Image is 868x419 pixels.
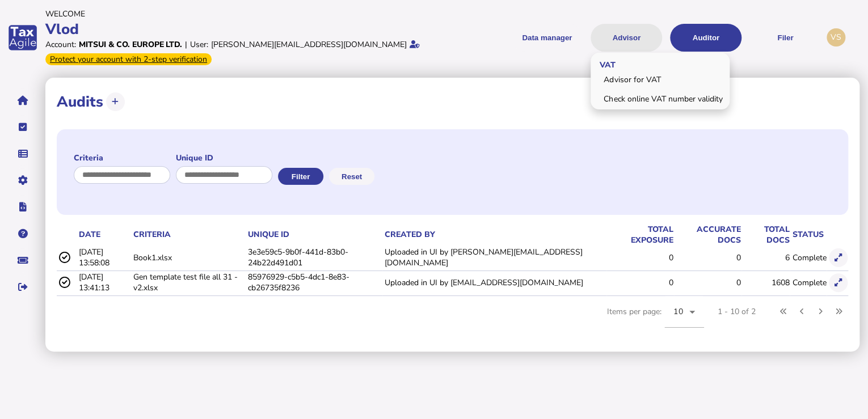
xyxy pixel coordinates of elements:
[436,24,821,52] menu: navigate products
[829,273,848,292] button: Show in modal
[11,142,35,166] button: Data manager
[11,248,35,272] button: Raise a support ticket
[11,195,35,219] button: Developer hub links
[410,40,420,48] i: Email verified
[664,296,704,340] mat-form-field: Change page size
[382,223,606,246] th: Created by
[592,71,728,88] a: Advisor for VAT
[382,270,606,294] td: Uploaded in UI by [EMAIL_ADDRESS][DOMAIN_NAME]
[606,246,674,269] td: 0
[79,39,182,50] div: Mitsui & Co. Europe Ltd.
[774,302,793,321] button: First page
[246,246,382,269] td: 3e3e59c5-9b0f-441d-83b0-24b22d491d01
[176,153,272,163] label: Unique ID
[190,39,208,50] div: User:
[592,90,728,108] a: Check online VAT number validity
[670,24,741,52] button: Auditor
[741,246,790,269] td: 6
[246,223,382,246] th: Unique id
[45,39,76,50] div: Account:
[607,296,704,340] div: Items per page:
[790,246,827,269] td: Complete
[45,19,431,39] div: Vlod
[829,248,848,267] button: Show in modal
[11,88,35,112] button: Home
[57,92,103,112] h1: Audits
[131,223,246,246] th: Criteria
[45,53,212,65] div: From Oct 1, 2025, 2-step verification will be required to login. Set it up now...
[131,246,246,269] td: Book1.xlsx
[131,270,246,294] td: Gen template test file all 31 - v2.xlsx
[793,302,811,321] button: Previous page
[673,306,683,317] span: 10
[211,39,407,50] div: [PERSON_NAME][EMAIL_ADDRESS][DOMAIN_NAME]
[718,306,756,317] div: 1 - 10 of 2
[811,302,829,321] button: Next page
[11,115,35,139] button: Tasks
[606,270,674,294] td: 0
[185,39,187,50] div: |
[11,222,35,246] button: Help pages
[329,168,374,185] button: Reset
[11,168,35,192] button: Manage settings
[45,9,431,19] div: Welcome
[591,50,621,77] span: VAT
[77,246,131,269] td: [DATE] 13:58:08
[278,168,323,185] button: Filter
[674,270,741,294] td: 0
[741,270,790,294] td: 1608
[11,275,35,299] button: Sign out
[741,223,790,246] th: total docs
[511,24,583,52] button: Shows a dropdown of Data manager options
[790,223,827,246] th: status
[749,24,821,52] button: Filer
[827,28,845,47] div: Profile settings
[74,153,170,163] label: Criteria
[382,246,606,269] td: Uploaded in UI by [PERSON_NAME][EMAIL_ADDRESS][DOMAIN_NAME]
[606,223,674,246] th: total exposure
[77,270,131,294] td: [DATE] 13:41:13
[674,223,741,246] th: accurate docs
[674,246,741,269] td: 0
[829,302,848,321] button: Last page
[77,223,131,246] th: date
[591,24,662,52] button: Shows a dropdown of VAT Advisor options
[18,154,28,154] i: Data manager
[106,92,125,111] button: Upload transactions
[790,270,827,294] td: Complete
[246,270,382,294] td: 85976929-c5b5-4dc1-8e83-cb26735f8236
